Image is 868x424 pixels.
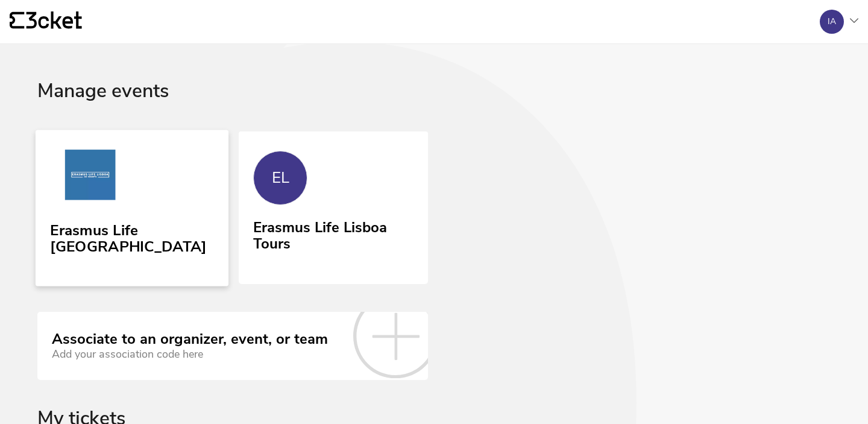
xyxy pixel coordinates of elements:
[10,11,82,32] a: {' '}
[52,348,328,361] div: Add your association code here
[36,130,228,286] a: Erasmus Life Lisboa Erasmus Life [GEOGRAPHIC_DATA]
[37,80,831,131] div: Manage events
[37,312,428,379] a: Associate to an organizer, event, or team Add your association code here
[50,150,130,205] img: Erasmus Life Lisboa
[272,169,289,187] div: EL
[50,217,213,256] div: Erasmus Life [GEOGRAPHIC_DATA]
[828,17,836,27] div: IA
[10,12,24,29] g: {' '}
[52,331,328,348] div: Associate to an organizer, event, or team
[253,215,414,253] div: Erasmus Life Lisboa Tours
[239,131,428,282] a: EL Erasmus Life Lisboa Tours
